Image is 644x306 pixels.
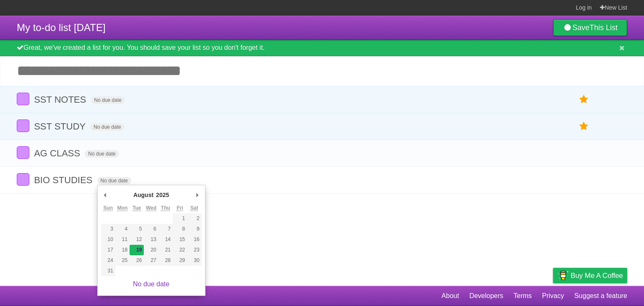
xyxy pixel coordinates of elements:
button: 26 [130,255,144,266]
span: No due date [85,150,119,158]
button: 19 [130,245,144,255]
button: 16 [187,234,201,245]
a: Developers [469,288,503,304]
abbr: Sunday [103,205,113,211]
span: Buy me a coffee [571,268,623,283]
button: Next Month [193,189,202,201]
button: 20 [144,245,158,255]
button: 18 [115,245,130,255]
button: 6 [144,224,158,234]
button: 3 [101,224,115,234]
button: 9 [187,224,201,234]
abbr: Tuesday [132,205,141,211]
label: Done [17,146,29,159]
span: My to-do list [DATE] [17,22,106,33]
span: No due date [91,96,125,104]
span: SST STUDY [34,121,88,132]
span: No due date [90,123,124,131]
button: 23 [187,245,201,255]
a: No due date [133,280,169,288]
button: 14 [158,234,173,245]
button: 2 [187,213,201,224]
label: Star task [576,119,592,133]
button: 27 [144,255,158,266]
abbr: Wednesday [146,205,156,211]
button: 5 [130,224,144,234]
button: 17 [101,245,115,255]
a: About [441,288,459,304]
button: 28 [158,255,173,266]
label: Star task [576,93,592,106]
span: BIO STUDIES [34,175,94,185]
label: Done [17,173,29,186]
span: SST NOTES [34,94,88,105]
button: 12 [130,234,144,245]
span: No due date [97,177,131,184]
a: Suggest a feature [574,288,627,304]
div: August [132,189,155,201]
abbr: Friday [177,205,183,211]
button: 29 [173,255,187,266]
abbr: Thursday [161,205,170,211]
button: 25 [115,255,130,266]
label: Done [17,119,29,132]
b: This List [589,23,618,32]
button: 4 [115,224,130,234]
button: 11 [115,234,130,245]
button: 31 [101,266,115,276]
label: Done [17,93,29,105]
a: Buy me a coffee [553,268,627,283]
abbr: Saturday [190,205,198,211]
a: SaveThis List [553,19,627,36]
button: 7 [158,224,173,234]
button: 21 [158,245,173,255]
button: 1 [173,213,187,224]
button: 24 [101,255,115,266]
button: 8 [173,224,187,234]
button: 22 [173,245,187,255]
button: 15 [173,234,187,245]
button: 13 [144,234,158,245]
a: Terms [514,288,532,304]
span: AG CLASS [34,148,82,158]
a: Privacy [542,288,564,304]
img: Buy me a coffee [557,268,569,283]
button: Previous Month [101,189,109,201]
button: 10 [101,234,115,245]
div: 2025 [155,189,170,201]
abbr: Monday [117,205,128,211]
button: 30 [187,255,201,266]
